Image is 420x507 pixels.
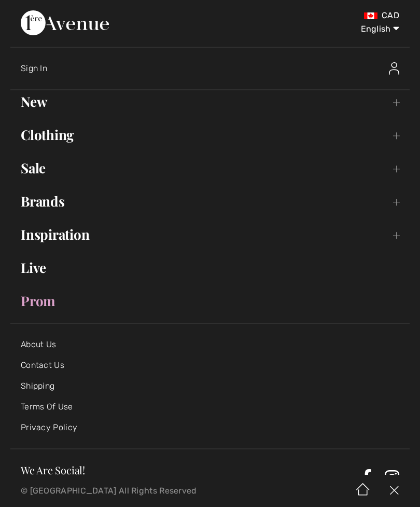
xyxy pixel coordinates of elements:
img: Home [347,475,379,507]
a: Facebook [361,469,372,486]
a: Privacy Policy [21,422,77,432]
a: Instagram [385,469,399,486]
img: 1ère Avenue [21,10,109,35]
img: X [379,475,410,507]
a: Clothing [10,124,410,146]
a: Prom [10,290,410,312]
a: Shipping [21,381,54,391]
a: About Us [21,339,56,349]
img: Sign In [389,62,399,75]
p: © [GEOGRAPHIC_DATA] All Rights Reserved [21,487,248,495]
span: Sign In [21,63,47,73]
a: Contact Us [21,360,64,370]
a: Sale [10,157,410,180]
a: New [10,90,410,113]
a: Inspiration [10,223,410,246]
h3: We Are Social! [21,465,357,475]
a: Terms Of Use [21,402,73,412]
a: Live [10,256,410,279]
a: Brands [10,190,410,213]
div: CAD [248,10,399,21]
a: Sign InSign In [21,52,410,85]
